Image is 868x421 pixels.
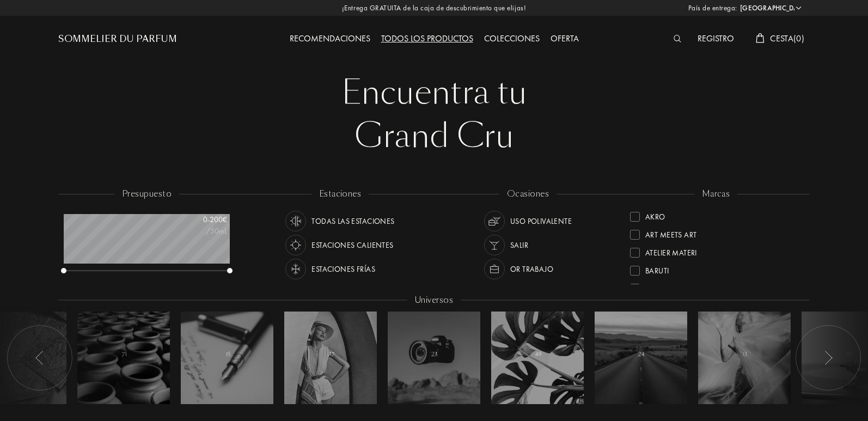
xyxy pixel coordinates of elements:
[66,114,802,158] div: Grand Cru
[376,33,479,44] a: Todos los productos
[645,279,699,294] div: Binet-Papillon
[376,32,479,46] div: Todos los productos
[645,225,696,240] div: Art Meets Art
[407,294,461,307] div: Universos
[645,261,669,276] div: Baruti
[479,32,545,46] div: Colecciones
[645,243,697,258] div: Atelier Materi
[173,225,227,237] div: /50mL
[35,351,44,365] img: arr_left.svg
[114,188,179,200] div: presupuesto
[487,261,502,277] img: usage_occasion_work_white.svg
[535,351,541,358] span: 49
[311,188,369,200] div: estaciones
[288,237,303,253] img: usage_season_hot_white.svg
[288,261,303,277] img: usage_season_cold_white.svg
[487,213,502,229] img: usage_occasion_all_white.svg
[328,351,334,358] span: 37
[674,35,682,42] img: search_icn_white.svg
[770,33,804,44] span: Cesta ( 0 )
[545,33,584,44] a: Oferta
[545,32,584,46] div: Oferta
[58,33,177,46] a: Sommelier du Parfum
[284,33,376,44] a: Recomendaciones
[479,33,545,44] a: Colecciones
[311,235,393,255] div: Estaciones calientes
[487,237,502,253] img: usage_occasion_party_white.svg
[66,71,802,114] div: Encuentra tu
[288,213,303,229] img: usage_season_average_white.svg
[173,214,227,225] div: 0 - 200 €
[645,208,665,222] div: Akro
[688,3,737,14] span: País de entrega:
[499,188,557,200] div: ocasiones
[692,33,739,44] a: Registro
[284,32,376,46] div: Recomendaciones
[510,235,528,255] div: Salir
[694,188,738,200] div: marcas
[510,259,553,279] div: or trabajo
[824,351,833,365] img: arr_left.svg
[756,33,765,43] img: cart_white.svg
[311,259,375,279] div: Estaciones frías
[431,351,438,358] span: 23
[225,351,230,358] span: 15
[638,351,645,358] span: 24
[311,211,394,231] div: Todas las estaciones
[692,32,739,46] div: Registro
[510,211,572,231] div: Uso polivalente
